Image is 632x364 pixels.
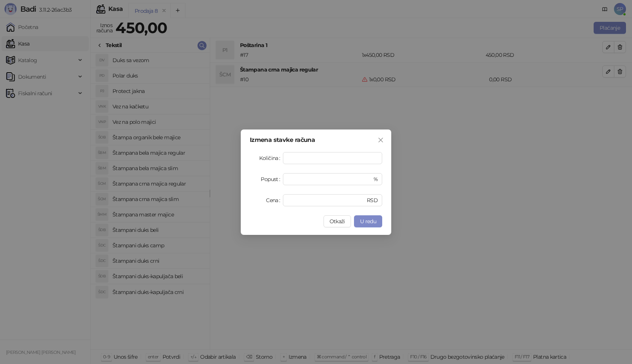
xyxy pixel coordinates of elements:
[287,174,372,185] input: Popust
[250,137,382,143] div: Izmena stavke računa
[324,215,351,227] button: Otkaži
[375,134,387,146] button: Close
[283,152,382,164] input: Količina
[266,194,283,206] label: Cena
[330,218,345,225] span: Otkaži
[287,195,365,206] input: Cena
[261,173,283,185] label: Popust
[375,137,387,143] span: Zatvori
[378,137,384,143] span: close
[360,218,376,225] span: U redu
[354,215,382,227] button: U redu
[259,152,283,164] label: Količina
